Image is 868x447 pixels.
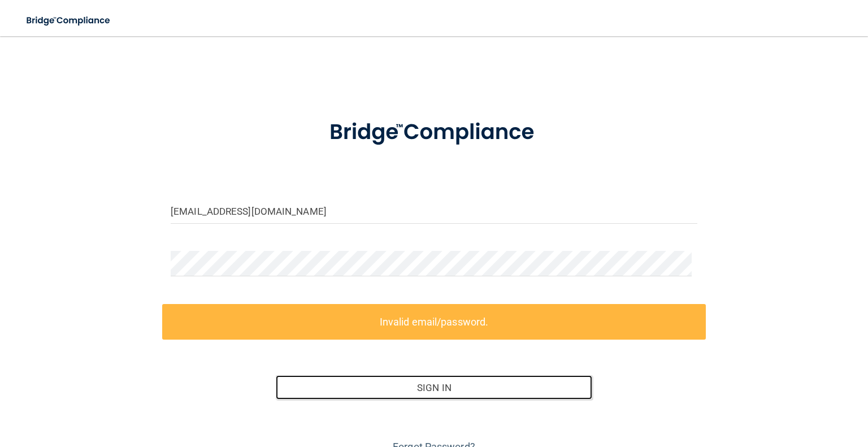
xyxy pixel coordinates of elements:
[162,304,706,340] label: Invalid email/password.
[307,104,562,161] img: bridge_compliance_login_screen.278c3ca4.svg
[17,9,121,32] img: bridge_compliance_login_screen.278c3ca4.svg
[171,198,697,224] input: Email
[276,375,592,400] button: Sign In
